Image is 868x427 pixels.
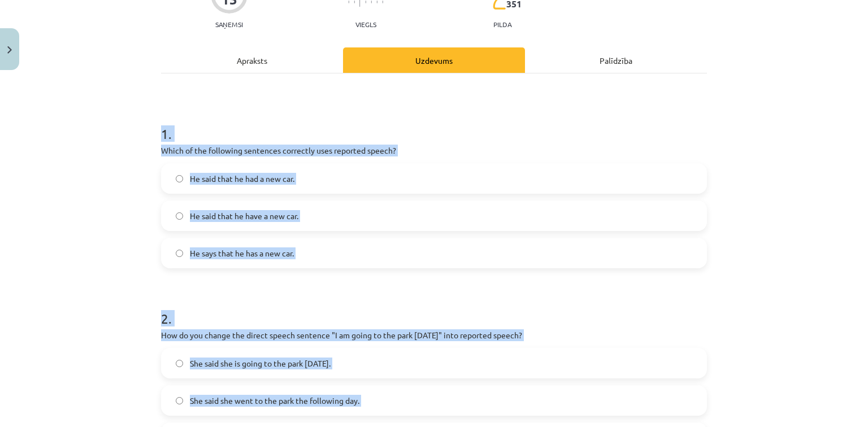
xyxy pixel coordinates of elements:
p: Which of the following sentences correctly uses reported speech? [161,145,707,156]
img: icon-short-line-57e1e144782c952c97e751825c79c345078a6d821885a25fce030b3d8c18986b.svg [365,1,366,3]
span: He said that he have a new car. [190,210,298,222]
input: He says that he has a new car. [176,250,183,257]
span: He says that he has a new car. [190,247,294,259]
input: She said she went to the park the following day. [176,397,183,404]
img: icon-short-line-57e1e144782c952c97e751825c79c345078a6d821885a25fce030b3d8c18986b.svg [382,1,383,3]
h1: 2 . [161,291,707,326]
div: Palīdzība [525,47,707,73]
img: icon-short-line-57e1e144782c952c97e751825c79c345078a6d821885a25fce030b3d8c18986b.svg [348,1,349,3]
img: icon-short-line-57e1e144782c952c97e751825c79c345078a6d821885a25fce030b3d8c18986b.svg [376,1,377,3]
input: She said she is going to the park [DATE]. [176,360,183,367]
h1: 1 . [161,106,707,141]
img: icon-close-lesson-0947bae3869378f0d4975bcd49f059093ad1ed9edebbc8119c70593378902aed.svg [7,46,12,54]
span: She said she went to the park the following day. [190,395,359,407]
p: How do you change the direct speech sentence "I am going to the park [DATE]" into reported speech? [161,329,707,341]
img: icon-short-line-57e1e144782c952c97e751825c79c345078a6d821885a25fce030b3d8c18986b.svg [371,1,372,3]
p: Viegls [355,20,376,28]
input: He said that he had a new car. [176,175,183,182]
img: icon-short-line-57e1e144782c952c97e751825c79c345078a6d821885a25fce030b3d8c18986b.svg [354,1,355,3]
span: She said she is going to the park [DATE]. [190,358,331,369]
span: He said that he had a new car. [190,173,294,185]
div: Uzdevums [343,47,525,73]
div: Apraksts [161,47,343,73]
p: Saņemsi [211,20,248,28]
p: pilda [493,20,511,28]
input: He said that he have a new car. [176,212,183,220]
